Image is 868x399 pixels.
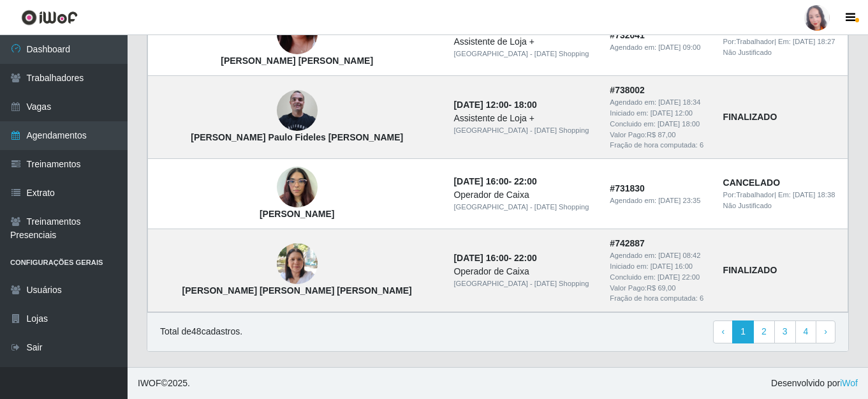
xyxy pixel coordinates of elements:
strong: # 731830 [610,183,645,193]
strong: [PERSON_NAME] [260,209,334,219]
img: Aline Barbosa de Sena [277,160,318,215]
a: iWof [840,378,858,388]
div: Fração de hora computada: 6 [610,293,707,304]
span: © 2025 . [138,377,190,390]
time: [DATE] 12:00 [453,100,508,110]
strong: - [453,253,536,263]
strong: FINALIZADO [723,112,777,122]
strong: - [453,100,536,110]
div: Iniciado em: [610,108,707,119]
a: 1 [732,320,754,343]
time: [DATE] 18:00 [658,120,700,128]
div: Fração de hora computada: 6 [610,140,707,151]
strong: - [453,176,536,186]
time: [DATE] 16:00 [651,262,693,270]
div: [GEOGRAPHIC_DATA] - [DATE] Shopping [453,49,594,59]
div: Iniciado em: [610,261,707,272]
div: Assistente de Loja + [453,112,594,125]
time: [DATE] 18:38 [793,191,835,199]
strong: [PERSON_NAME] Paulo Fideles [PERSON_NAME] [191,132,403,142]
img: CoreUI Logo [21,10,78,26]
a: 4 [795,320,817,343]
div: Agendado em: [610,195,707,206]
div: Agendado em: [610,250,707,261]
span: Por: Trabalhador [723,191,774,199]
div: Agendado em: [610,97,707,108]
div: Não Justificado [723,200,840,211]
time: [DATE] 22:00 [658,273,700,281]
div: Assistente de Loja + [453,35,594,49]
time: 22:00 [514,253,537,263]
strong: # 742887 [610,238,645,248]
div: | Em: [723,36,840,47]
nav: pagination [713,320,835,343]
strong: # 732041 [610,30,645,40]
img: João Paulo Fideles de Souza [277,84,318,138]
div: Valor Pago: R$ 87,00 [610,130,707,140]
a: 3 [774,320,796,343]
time: [DATE] 12:00 [651,109,693,117]
span: IWOF [138,378,161,388]
div: [GEOGRAPHIC_DATA] - [DATE] Shopping [453,125,594,136]
strong: [PERSON_NAME] [PERSON_NAME] [221,56,373,66]
time: [DATE] 16:00 [453,253,508,263]
div: Operador de Caixa [453,265,594,278]
div: | Em: [723,190,840,200]
time: [DATE] 08:42 [658,252,700,259]
a: 2 [753,320,775,343]
div: Não Justificado [723,47,840,58]
time: [DATE] 09:00 [658,43,700,51]
div: [GEOGRAPHIC_DATA] - [DATE] Shopping [453,278,594,289]
time: [DATE] 16:00 [453,176,508,186]
span: ‹ [721,326,725,336]
div: [GEOGRAPHIC_DATA] - [DATE] Shopping [453,202,594,213]
div: Valor Pago: R$ 69,00 [610,283,707,294]
img: Ana Cláudia Santiago Mendes carneiro [277,237,318,291]
strong: # 738002 [610,85,645,95]
div: Agendado em: [610,42,707,53]
a: Previous [713,320,733,343]
time: [DATE] 18:34 [658,98,700,106]
time: 22:00 [514,176,537,186]
time: [DATE] 18:27 [793,38,835,45]
strong: FINALIZADO [723,265,777,275]
p: Total de 48 cadastros. [160,325,242,338]
div: Concluido em: [610,119,707,130]
time: 18:00 [514,100,537,110]
a: Next [816,320,835,343]
span: › [824,326,827,336]
div: Operador de Caixa [453,188,594,202]
div: Concluido em: [610,272,707,283]
span: Desenvolvido por [771,377,858,390]
span: Por: Trabalhador [723,38,774,45]
time: [DATE] 23:35 [658,197,700,204]
strong: CANCELADO [723,177,780,188]
strong: [PERSON_NAME] [PERSON_NAME] [PERSON_NAME] [182,285,412,296]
